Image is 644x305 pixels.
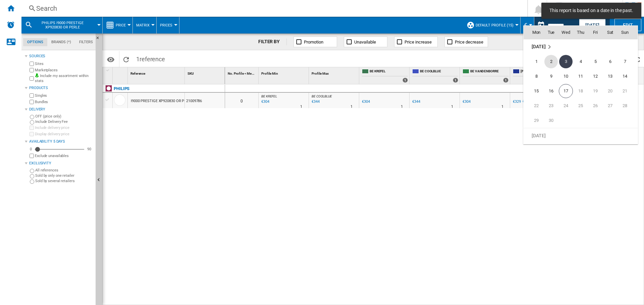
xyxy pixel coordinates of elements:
[524,84,544,98] td: Monday September 15 2025
[532,44,545,49] span: [DATE]
[524,54,544,69] td: Monday September 1 2025
[532,133,545,138] span: [DATE]
[544,55,558,68] span: 2
[547,7,635,14] span: This report is based on a date in the past.
[574,70,587,83] span: 11
[544,54,558,69] td: Tuesday September 2 2025
[524,54,638,69] tr: Week 1
[558,98,573,113] td: Wednesday September 24 2025
[558,54,573,69] td: Wednesday September 3 2025
[524,69,638,84] tr: Week 2
[573,69,588,84] td: Thursday September 11 2025
[573,54,588,69] td: Thursday September 4 2025
[603,98,618,113] td: Saturday September 27 2025
[524,26,544,39] th: Mon
[603,54,618,69] td: Saturday September 6 2025
[530,84,543,98] span: 15
[618,55,632,68] span: 7
[618,70,632,83] span: 14
[544,70,558,83] span: 9
[544,26,558,39] th: Tue
[588,98,603,113] td: Friday September 26 2025
[573,98,588,113] td: Thursday September 25 2025
[524,98,638,113] tr: Week 4
[603,55,617,68] span: 6
[618,26,638,39] th: Sun
[524,26,638,144] md-calendar: Calendar
[530,55,543,68] span: 1
[558,84,573,98] td: Wednesday September 17 2025
[559,84,573,98] span: 17
[558,69,573,84] td: Wednesday September 10 2025
[524,128,638,143] tr: Week undefined
[589,55,602,68] span: 5
[618,84,638,98] td: Sunday September 21 2025
[588,84,603,98] td: Friday September 19 2025
[544,98,558,113] td: Tuesday September 23 2025
[574,55,587,68] span: 4
[558,26,573,39] th: Wed
[524,113,638,128] tr: Week 5
[618,54,638,69] td: Sunday September 7 2025
[603,70,617,83] span: 13
[544,84,558,98] td: Tuesday September 16 2025
[524,98,544,113] td: Monday September 22 2025
[524,84,638,98] tr: Week 3
[530,70,543,83] span: 8
[603,84,618,98] td: Saturday September 20 2025
[524,113,544,128] td: Monday September 29 2025
[544,69,558,84] td: Tuesday September 9 2025
[573,26,588,39] th: Thu
[588,26,603,39] th: Fri
[603,69,618,84] td: Saturday September 13 2025
[589,70,602,83] span: 12
[588,54,603,69] td: Friday September 5 2025
[524,39,638,54] td: September 2025
[524,69,544,84] td: Monday September 8 2025
[618,98,638,113] td: Sunday September 28 2025
[603,26,618,39] th: Sat
[559,55,573,68] span: 3
[618,69,638,84] td: Sunday September 14 2025
[573,84,588,98] td: Thursday September 18 2025
[588,69,603,84] td: Friday September 12 2025
[524,39,638,54] tr: Week undefined
[544,113,558,128] td: Tuesday September 30 2025
[544,84,558,98] span: 16
[559,70,573,83] span: 10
